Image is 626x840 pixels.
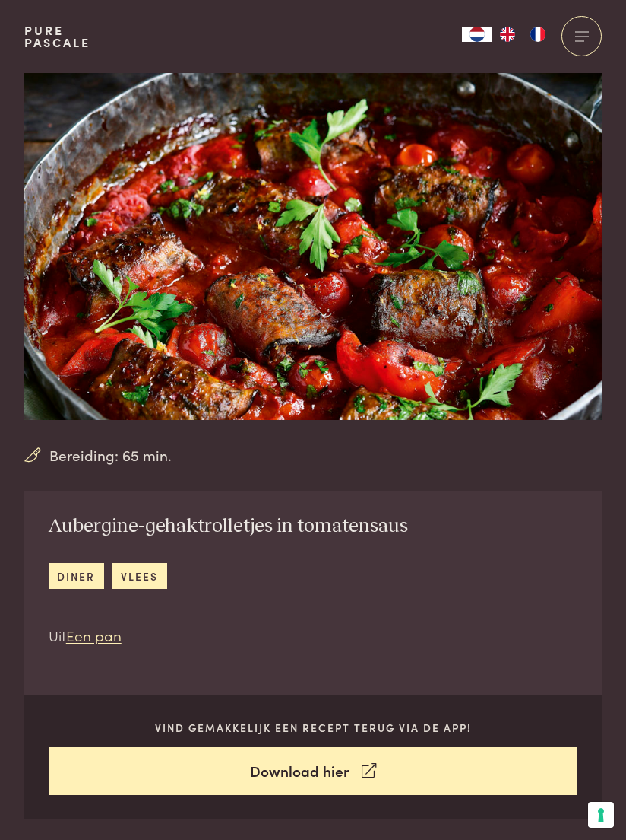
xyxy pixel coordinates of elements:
[462,27,492,42] div: Language
[462,27,492,42] a: NL
[24,24,90,49] a: PurePascale
[523,27,553,42] a: FR
[462,27,553,42] aside: Language selected: Nederlands
[588,802,614,828] button: Uw voorkeuren voor toestemming voor trackingtechnologieën
[49,563,104,588] a: diner
[49,444,172,466] span: Bereiding: 65 min.
[66,625,122,645] a: Een pan
[49,720,578,736] p: Vind gemakkelijk een recept terug via de app!
[49,514,408,539] h2: Aubergine-gehaktrolletjes in tomatensaus
[112,563,167,588] a: vlees
[492,27,553,42] ul: Language list
[24,73,602,420] img: Aubergine-gehaktrolletjes in tomatensaus
[492,27,523,42] a: EN
[49,625,408,647] p: Uit
[49,747,578,795] a: Download hier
